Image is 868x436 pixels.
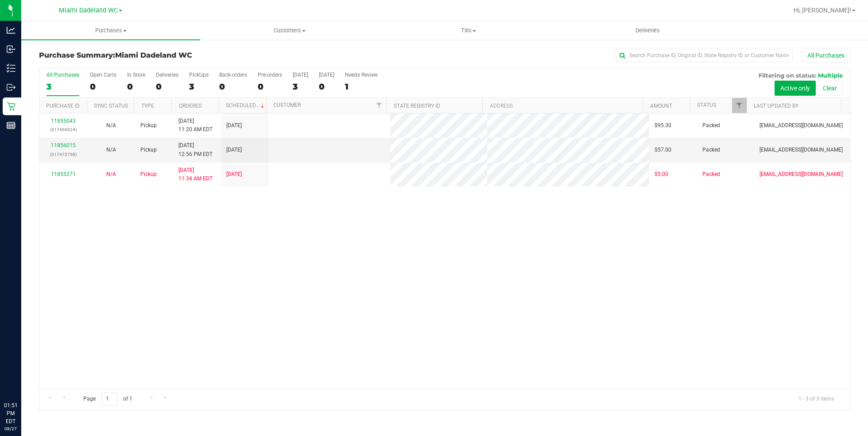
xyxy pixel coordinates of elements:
[226,102,266,109] a: Scheduled
[39,51,310,59] h3: Purchase Summary:
[702,121,720,130] span: Packed
[101,392,117,406] input: 1
[45,125,82,134] p: (317460624)
[655,146,671,154] span: $57.00
[94,103,128,109] a: Sync Status
[791,392,841,405] span: 1 - 3 of 3 items
[46,103,80,109] a: Purchase ID
[21,21,200,40] a: Purchases
[380,27,558,35] span: Tills
[759,170,843,179] span: [EMAIL_ADDRESS][DOMAIN_NAME]
[616,49,793,62] input: Search Purchase ID, Original ID, State Registry ID or Customer Name...
[818,72,843,79] span: Multiple
[794,7,851,14] span: Hi, [PERSON_NAME]!
[258,72,282,78] div: Pre-orders
[140,121,157,130] span: Pickup
[558,21,737,40] a: Deliveries
[156,72,178,78] div: Deliveries
[106,170,116,179] button: N/A
[178,117,213,134] span: [DATE] 11:20 AM EDT
[754,103,798,109] a: Last Updated By
[655,170,668,179] span: $5.00
[293,82,308,92] div: 3
[775,81,816,96] button: Active only
[7,64,15,73] inline-svg: Inventory
[106,171,116,177] span: Not Applicable
[106,147,116,153] span: Not Applicable
[21,27,200,35] span: Purchases
[9,365,35,392] iframe: Resource center
[697,102,716,108] a: Status
[226,146,242,154] span: [DATE]
[51,171,76,177] a: 11855271
[7,45,15,54] inline-svg: Inbound
[59,7,118,14] span: Miami Dadeland WC
[482,98,643,113] th: Address
[759,146,843,154] span: [EMAIL_ADDRESS][DOMAIN_NAME]
[394,103,440,109] a: State Registry ID
[90,82,116,92] div: 0
[4,401,17,425] p: 01:51 PM EDT
[650,103,672,109] a: Amount
[140,170,157,179] span: Pickup
[372,98,386,113] a: Filter
[226,170,242,179] span: [DATE]
[189,82,209,92] div: 3
[90,72,116,78] div: Open Carts
[156,82,178,92] div: 0
[200,21,379,40] a: Customers
[51,142,76,148] a: 11856015
[115,51,192,59] span: Miami Dadeland WC
[345,82,378,92] div: 1
[293,72,308,78] div: [DATE]
[258,82,282,92] div: 0
[345,72,378,78] div: Needs Review
[817,81,843,96] button: Clear
[106,121,116,130] button: N/A
[46,72,79,78] div: All Purchases
[219,72,247,78] div: Back-orders
[759,72,816,79] span: Filtering on status:
[702,146,720,154] span: Packed
[140,146,157,154] span: Pickup
[655,121,671,130] span: $95.30
[179,103,202,109] a: Ordered
[7,102,15,111] inline-svg: Retail
[201,27,379,35] span: Customers
[7,26,15,35] inline-svg: Analytics
[46,82,79,92] div: 3
[178,141,213,158] span: [DATE] 12:56 PM EDT
[702,170,720,179] span: Packed
[45,150,82,159] p: (317472798)
[106,122,116,128] span: Not Applicable
[7,83,15,92] inline-svg: Outbound
[141,103,154,109] a: Type
[127,82,145,92] div: 0
[219,82,247,92] div: 0
[76,392,139,406] span: Page of 1
[106,146,116,154] button: N/A
[379,21,558,40] a: Tills
[7,121,15,130] inline-svg: Reports
[4,425,17,432] p: 08/27
[319,72,334,78] div: [DATE]
[319,82,334,92] div: 0
[51,118,76,124] a: 11855043
[624,27,672,35] span: Deliveries
[759,121,843,130] span: [EMAIL_ADDRESS][DOMAIN_NAME]
[226,121,242,130] span: [DATE]
[189,72,209,78] div: PickUps
[802,48,850,63] button: All Purchases
[273,102,301,108] a: Customer
[732,98,747,113] a: Filter
[178,166,213,183] span: [DATE] 11:34 AM EDT
[127,72,145,78] div: In Store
